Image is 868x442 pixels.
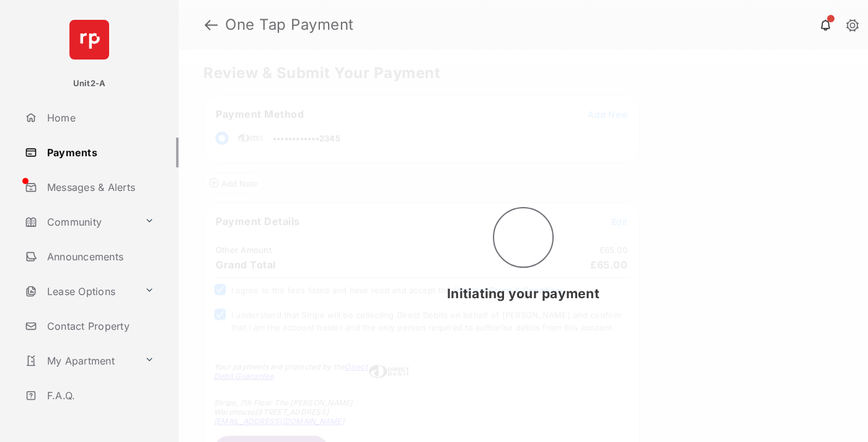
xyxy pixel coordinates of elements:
[20,242,179,272] a: Announcements
[20,207,139,237] a: Community
[20,276,139,306] a: Lease Options
[20,138,179,167] a: Payments
[20,172,179,202] a: Messages & Alerts
[447,286,600,301] span: Initiating your payment
[69,20,109,60] img: svg+xml;base64,PHN2ZyB4bWxucz0iaHR0cDovL3d3dy53My5vcmcvMjAwMC9zdmciIHdpZHRoPSI2NCIgaGVpZ2h0PSI2NC...
[20,311,179,341] a: Contact Property
[20,381,179,410] a: F.A.Q.
[73,77,106,90] p: Unit2-A
[225,17,354,32] strong: One Tap Payment
[20,346,139,376] a: My Apartment
[20,103,179,133] a: Home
